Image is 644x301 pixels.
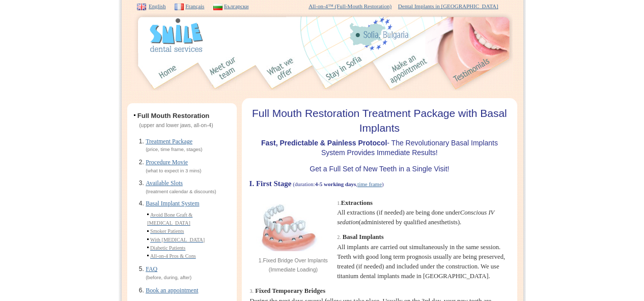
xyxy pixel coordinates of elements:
a: Basal Implant System [146,200,199,207]
a: FAQ [146,265,157,273]
img: dot.gif [147,255,149,258]
h2: Get a Full Set of New Teeth in a Single Visit! [249,163,510,174]
a: Diabetic Patients [150,245,185,251]
b: Fixed Temporary Bridges [255,287,325,294]
span: 2. [337,234,341,240]
img: team_en.jpg [205,53,243,91]
a: Dental Implant Treatments [266,67,299,75]
span: (what to expect in 3 mins) [146,168,201,173]
img: BG [213,4,222,10]
span: 3. [250,288,254,294]
a: English [149,3,166,9]
b: Extractions [341,199,373,206]
a: All-on-4™ (Full-Mouth Restoration) [309,3,391,9]
img: 1.jpg [131,53,154,91]
span: (duration: , ) [293,181,383,187]
a: Accommodation in Sofia [322,67,367,75]
img: logo.gif [149,17,204,53]
a: Our Team & Clinic [205,67,243,75]
img: home_en.jpg [154,53,183,91]
b: Full Mouth Restoration [137,112,210,119]
a: time frame [357,181,382,187]
img: EN [137,4,146,10]
img: dot.gif [147,214,149,217]
a: Dental Implants in [GEOGRAPHIC_DATA] [398,3,498,9]
img: 1.Fixed Bridge Over Implants (Immediate Loading) [251,189,327,256]
span: (treatment calendar & discounts) [146,189,216,194]
a: Avoid Bone Graft & [MEDICAL_DATA] [147,212,192,226]
img: offer_en.jpg [266,53,299,91]
strong: 4-5 working days [315,181,356,187]
h1: Full Mouth Restoration Treatment Package with Basal Implants [249,98,510,136]
b: Fast, Predictable & Painless Protocol [261,139,387,147]
a: Français [185,3,204,9]
img: testimonials_en.jpg [450,53,513,91]
img: dot.gif [147,230,149,233]
img: 4.jpg [299,53,322,91]
span: (upper and lower jaws, all-on-4) [134,123,213,128]
a: Treatment Package [146,138,192,145]
a: Contact our Clinic [388,67,428,75]
img: 3.jpg [243,53,266,91]
a: Smoker Patients [150,228,184,234]
a: Homepage [154,67,183,75]
a: Available Slots [146,179,183,187]
img: appointment_en.jpg [388,53,428,91]
a: All-on-4 Pros & Cons [150,253,196,259]
img: FR [175,4,184,10]
img: accommodation_en.jpg [322,53,367,91]
img: 5.jpg [367,53,388,91]
img: 6.jpg [428,53,450,91]
h2: - The Revolutionary Basal Implants System Provides Immediate Results! [249,138,510,158]
p: All extractions (if needed) are being done under (administered by qualified anesthetists). [337,189,508,228]
img: dot.gif [134,114,135,117]
a: With [MEDICAL_DATA] [150,237,205,243]
span: (before, during, after) [146,275,191,280]
img: dot.gif [147,247,149,250]
img: dot.gif [147,238,149,242]
span: (price, time frame, stages) [146,146,202,152]
img: 2.jpg [183,53,205,91]
span: 1. [337,200,341,206]
b: Basal Implants [343,233,384,240]
p: All implants are carried out simultaneously in the same session. Teeth with good long term progno... [337,232,508,281]
a: Procedure Movie [146,159,188,166]
span: I. First Stage [249,179,292,188]
a: Patient Reviews for Dental Implants Treatment in Smile Dental Services - Bulgaria [450,67,513,75]
a: Book an appointment [146,287,198,294]
a: Български [224,3,249,9]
